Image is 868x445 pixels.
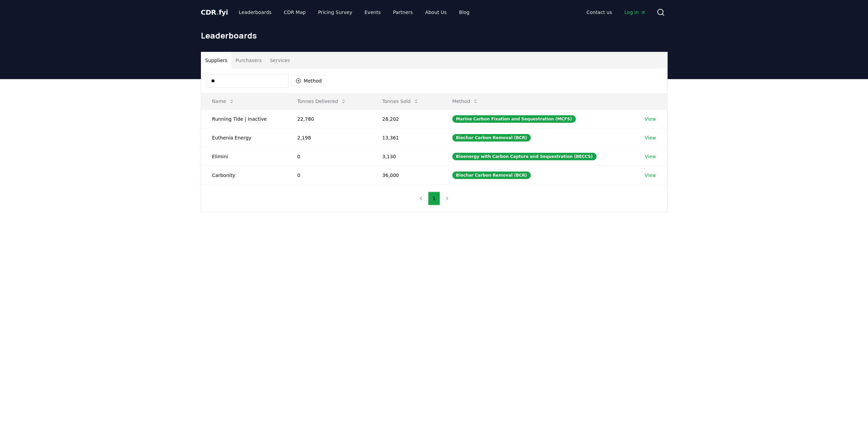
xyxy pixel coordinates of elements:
td: Euthenia Energy [201,128,286,147]
td: 0 [286,147,371,166]
div: Marine Carbon Fixation and Sequestration (MCFS) [452,115,576,123]
a: About Us [420,6,452,18]
td: Carbonity [201,166,286,184]
span: . [216,8,219,16]
span: Log in [624,9,645,16]
td: 0 [286,166,371,184]
button: Tonnes Delivered [292,94,352,108]
h1: Leaderboards [201,30,667,41]
button: 1 [428,192,440,205]
nav: Main [233,6,475,18]
td: 3,130 [371,147,441,166]
td: 13,361 [371,128,441,147]
td: 28,202 [371,109,441,128]
button: Tonnes Sold [377,94,424,108]
button: Name [207,94,240,108]
a: Pricing Survey [312,6,357,18]
a: Events [359,6,386,18]
a: Partners [387,6,418,18]
td: Elimini [201,147,286,166]
a: View [645,134,656,141]
a: View [645,153,656,160]
button: Method [447,94,484,108]
td: 22,780 [286,109,371,128]
span: CDR fyi [201,8,228,16]
button: Method [291,75,326,86]
div: Biochar Carbon Removal (BCR) [452,134,531,142]
td: 36,000 [371,166,441,184]
a: CDR Map [278,6,311,18]
td: 2,198 [286,128,371,147]
a: Log in [619,6,651,18]
button: Purchasers [231,52,266,69]
td: Running Tide | Inactive [201,109,286,128]
a: CDR.fyi [201,8,228,17]
a: View [645,116,656,122]
a: Contact us [581,6,617,18]
div: Bioenergy with Carbon Capture and Sequestration (BECCS) [452,153,597,160]
button: Services [266,52,294,69]
a: View [645,172,656,179]
a: Blog [454,6,475,18]
button: Suppliers [201,52,232,69]
a: Leaderboards [233,6,277,18]
div: Biochar Carbon Removal (BCR) [452,172,531,179]
nav: Main [581,6,651,18]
